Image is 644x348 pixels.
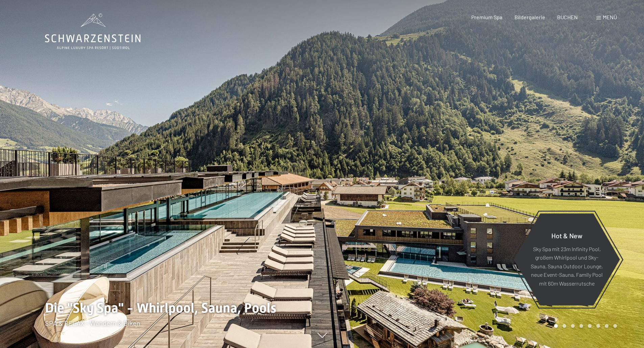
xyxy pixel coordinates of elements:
div: Carousel Page 1 (Current Slide) [554,324,558,328]
div: Carousel Page 7 [605,324,609,328]
span: Hot & New [551,231,582,239]
a: Hot & New Sky Spa mit 23m Infinity Pool, großem Whirlpool und Sky-Sauna, Sauna Outdoor Lounge, ne... [513,213,620,306]
div: Carousel Page 8 [613,324,617,328]
div: Carousel Page 6 [596,324,600,328]
a: Premium Spa [471,14,502,20]
p: Sky Spa mit 23m Infinity Pool, großem Whirlpool und Sky-Sauna, Sauna Outdoor Lounge, neue Event-S... [530,244,603,288]
div: Carousel Page 2 [563,324,566,328]
div: Carousel Page 3 [571,324,575,328]
a: BUCHEN [557,14,578,20]
div: Carousel Page 5 [588,324,592,328]
span: Menü [603,14,617,20]
div: Carousel Page 4 [579,324,583,328]
div: Carousel Pagination [552,324,617,328]
a: Bildergalerie [515,14,545,20]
